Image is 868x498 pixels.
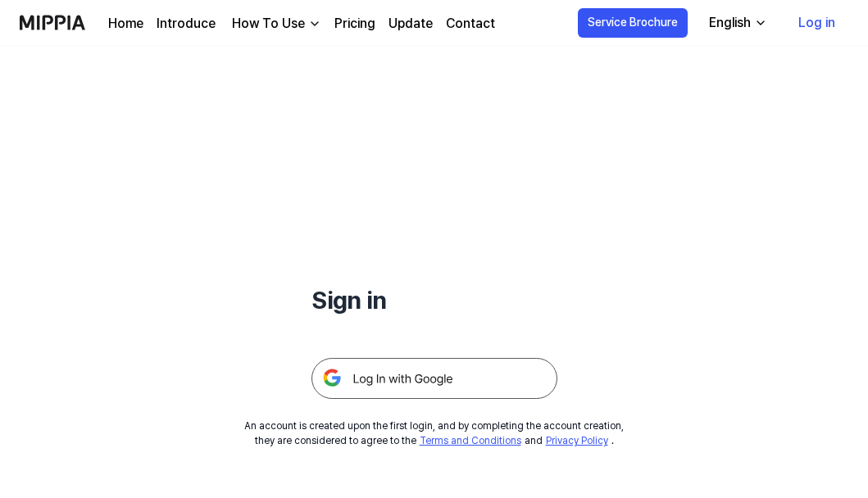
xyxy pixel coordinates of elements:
[389,14,433,34] a: Update
[308,17,321,30] img: down
[546,435,608,446] a: Privacy Policy
[706,13,754,33] div: English
[578,8,688,38] button: Service Brochure
[108,14,143,34] a: Home
[229,14,308,34] div: How To Use
[446,14,495,34] a: Contact
[229,14,321,34] button: How To Use
[311,282,557,319] h1: Sign in
[157,14,216,34] a: Introduce
[244,419,624,448] div: An account is created upon the first login, and by completing the account creation, they are cons...
[420,435,521,446] a: Terms and Conditions
[311,358,557,399] img: 구글 로그인 버튼
[696,7,777,39] button: English
[334,14,375,34] a: Pricing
